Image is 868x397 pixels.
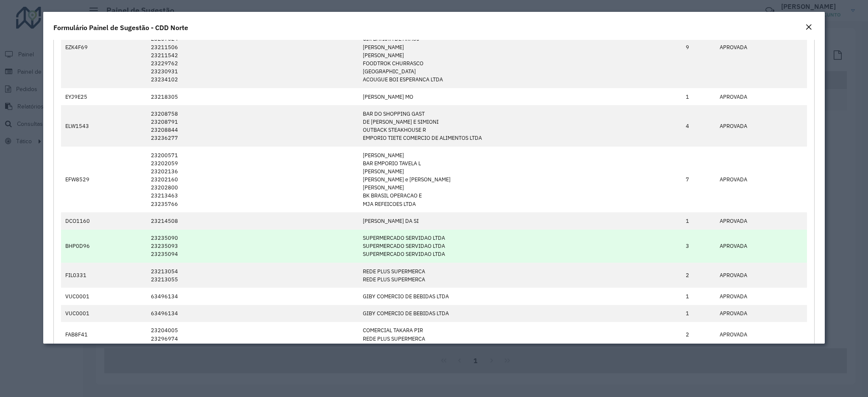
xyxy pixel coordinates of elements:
td: APROVADA [715,6,807,88]
td: [PERSON_NAME] MO [359,88,681,105]
em: Fechar [805,24,812,31]
td: 1 [681,305,715,322]
td: 23213054 23213055 [147,263,359,288]
td: 23204005 23296974 [147,322,359,347]
td: ELW1543 [61,105,147,147]
td: REDE PLUS SUPERMERCA REDE PLUS SUPERMERCA [359,263,681,288]
td: 63496134 [147,305,359,322]
td: 7 [681,147,715,212]
td: 23214508 [147,212,359,229]
td: COMERCIAL TAKARA PIR REDE PLUS SUPERMERCA [359,322,681,347]
td: GIBY COMERCIO DE BEBIDAS LTDA [359,288,681,305]
td: 23208758 23208791 23208844 23236277 [147,105,359,147]
td: 63496134 [147,288,359,305]
td: EZK4F69 [61,6,147,88]
td: VUC0001 [61,305,147,322]
td: 23203002 23204487 23206316 23207624 23211506 23211542 23229762 23230931 23234102 [147,6,359,88]
td: 4 [681,105,715,147]
td: VUC0001 [61,288,147,305]
td: GIBY COMERCIO DE BEBIDAS LTDA [359,305,681,322]
td: EFW8529 [61,147,147,212]
td: 1 [681,212,715,229]
td: [PERSON_NAME] DA SI [359,212,681,229]
td: FAB8F41 [61,322,147,347]
td: 1 [681,88,715,105]
button: Close [803,22,815,33]
td: 9 [681,6,715,88]
td: APROVADA [715,105,807,147]
td: 2 [681,322,715,347]
td: BHP0D96 [61,230,147,263]
td: MERCEARIA MORATENSE [PERSON_NAME] DA S [PERSON_NAME] CIR BATISTA DE ARAUJ [PERSON_NAME] [PERSON_N... [359,6,681,88]
td: APROVADA [715,322,807,347]
td: APROVADA [715,88,807,105]
td: SUPERMERCADO SERVIDAO LTDA SUPERMERCADO SERVIDAO LTDA SUPERMERCADO SERVIDAO LTDA [359,230,681,263]
td: 23218305 [147,88,359,105]
td: APROVADA [715,288,807,305]
td: 23200571 23202059 23202136 23202160 23202800 23213463 23235766 [147,147,359,212]
td: 23235090 23235093 23235094 [147,230,359,263]
td: 1 [681,288,715,305]
td: APROVADA [715,305,807,322]
td: [PERSON_NAME] BAR EMPORIO TAVELA L [PERSON_NAME] [PERSON_NAME] e [PERSON_NAME] [PERSON_NAME] BK B... [359,147,681,212]
td: EYJ9E25 [61,88,147,105]
td: APROVADA [715,212,807,229]
td: APROVADA [715,263,807,288]
td: FIL0331 [61,263,147,288]
td: 2 [681,263,715,288]
td: 3 [681,230,715,263]
h4: Formulário Painel de Sugestão - CDD Norte [53,22,188,33]
td: DCO1160 [61,212,147,229]
td: APROVADA [715,147,807,212]
td: BAR DO SHOPPING GAST DE [PERSON_NAME] E SIMIONI OUTBACK STEAKHOUSE R EMPORIO TIETE COMERCIO DE AL... [359,105,681,147]
td: APROVADA [715,230,807,263]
